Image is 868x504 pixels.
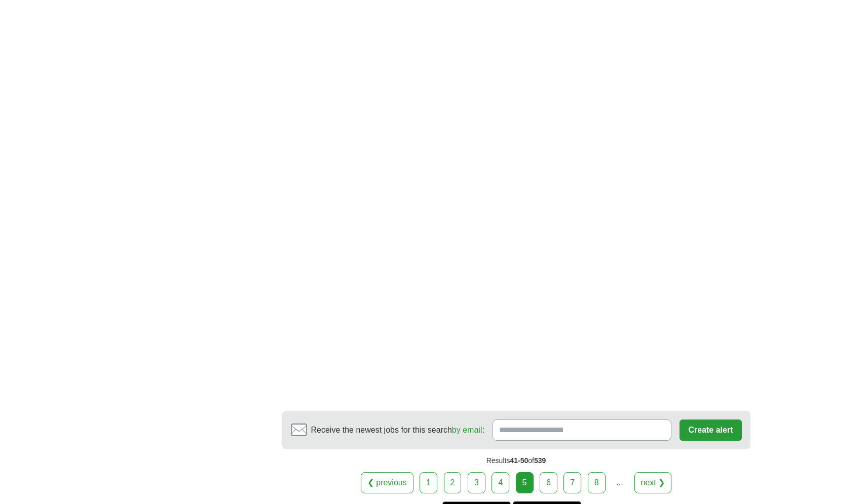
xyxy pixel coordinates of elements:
a: 8 [588,472,606,493]
span: 539 [534,456,546,465]
a: 7 [563,472,581,493]
span: Receive the newest jobs for this search : [311,424,484,436]
a: 6 [540,472,557,493]
div: Results of [282,449,750,472]
a: next ❯ [634,472,672,493]
div: ... [610,473,630,493]
a: 3 [468,472,485,493]
a: ❮ previous [361,472,413,493]
span: 41-50 [510,456,528,465]
button: Create alert [680,419,741,441]
a: 1 [420,472,437,493]
a: 2 [444,472,462,493]
div: 5 [516,472,534,493]
a: by email [452,426,482,434]
a: 4 [492,472,509,493]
